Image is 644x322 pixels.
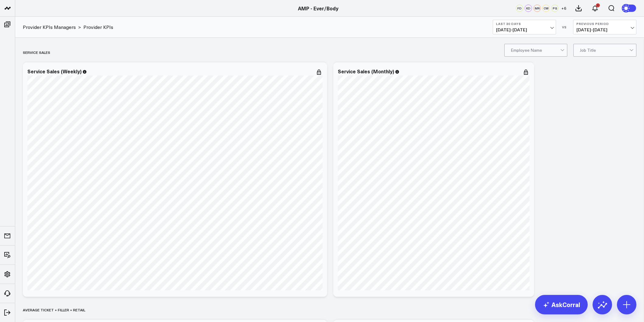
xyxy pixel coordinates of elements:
button: Previous Period[DATE]-[DATE] [573,20,636,34]
div: Service Sales [23,45,50,59]
div: 1 [596,3,600,7]
div: Average Ticket + Filler + Retail [23,303,85,317]
div: Service Sales (Weekly) [27,68,82,75]
div: MR [534,5,541,12]
button: Last 30 Days[DATE]-[DATE] [493,20,556,34]
div: CW [542,5,550,12]
a: AMP - Ever/Body [298,5,338,12]
div: KD [525,5,532,12]
span: [DATE] - [DATE] [576,27,633,32]
button: +6 [560,5,567,12]
div: Service Sales (Monthly) [338,68,394,75]
div: VS [559,25,570,29]
span: [DATE] - [DATE] [496,27,553,32]
a: Provider KPIs Managers [23,24,76,30]
div: PG [551,5,558,12]
b: Previous Period [576,22,633,26]
div: FD [516,5,523,12]
b: Last 30 Days [496,22,553,26]
a: Provider KPIs [83,24,113,30]
span: + 6 [561,6,566,10]
a: AskCorral [535,295,588,314]
div: > [23,24,81,30]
